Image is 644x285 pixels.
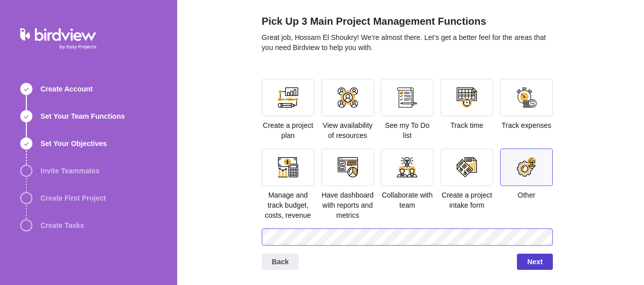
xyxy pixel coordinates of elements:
[41,220,84,230] span: Create Tasks
[41,166,99,176] span: Invite Teammates
[385,121,430,139] span: See my To Do list
[41,138,107,149] span: Set Your Objectives
[321,191,374,219] span: Have dashboard with reports and metrics
[272,256,289,268] span: Back
[262,14,553,32] h2: Pick Up 3 Main Project Management Functions
[41,193,106,203] span: Create First Project
[502,121,551,129] span: Track expenses
[527,256,542,268] span: Next
[323,121,373,139] span: View availability of resources
[382,191,432,209] span: Collaborate with team
[41,84,93,94] span: Create Account
[441,191,492,209] span: Create a project intake form
[262,33,546,52] span: Great job, Hossam El Shoukry! We’re almost there. Let’s get a better feel for the areas that you ...
[265,191,311,219] span: Manage and track budget, costs, revenue
[41,111,125,121] span: Set Your Team Functions
[263,121,313,139] span: Create a project plan
[517,254,552,270] span: Next
[517,191,535,199] span: Other
[262,254,299,270] span: Back
[451,121,484,129] span: Track time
